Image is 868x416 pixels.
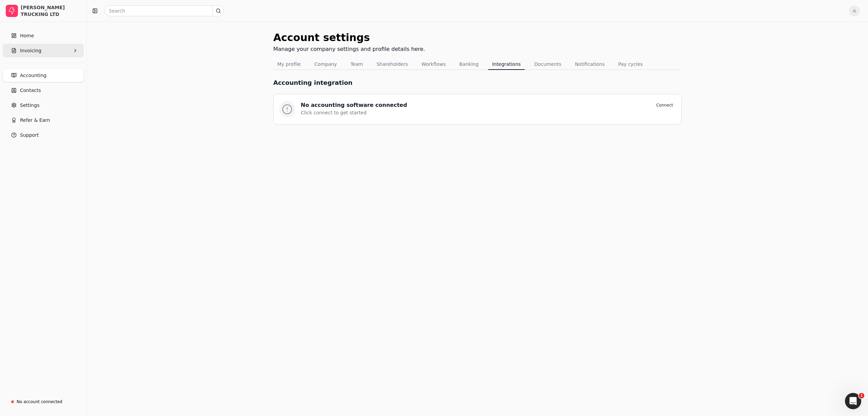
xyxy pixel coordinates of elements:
span: Settings [20,102,39,109]
button: Company [310,59,341,70]
span: Invoicing [20,47,41,54]
nav: Tabs [273,59,682,70]
button: Connect [653,101,676,109]
button: Support [3,128,84,142]
span: Refer & Earn [20,117,50,124]
button: Integrations [488,59,525,70]
span: Contacts [20,87,41,94]
iframe: Intercom live chat [845,393,861,409]
div: No accounting software connected [301,101,407,109]
span: Accounting [20,72,46,79]
button: Team [347,59,367,70]
span: 1 [859,393,864,398]
a: Contacts [3,83,84,97]
button: Pay cycles [614,59,647,70]
button: Documents [530,59,566,70]
a: Settings [3,98,84,112]
div: No account connected [17,399,62,405]
button: Shareholders [373,59,412,70]
div: Account settings [273,30,425,45]
a: Accounting [3,69,84,82]
button: Banking [455,59,483,70]
a: Home [3,29,84,42]
h1: Accounting integration [273,78,353,87]
div: Click connect to get started [301,109,676,116]
div: Manage your company settings and profile details here. [273,45,425,53]
span: Home [20,32,34,39]
button: My profile [273,59,305,70]
div: [PERSON_NAME] TRUCKING LTD [21,4,81,18]
button: A [849,5,860,16]
button: Invoicing [3,44,84,57]
input: Search [104,5,224,16]
a: No account connected [3,396,84,408]
span: Support [20,132,39,139]
button: Notifications [571,59,609,70]
button: Workflows [417,59,450,70]
button: Refer & Earn [3,113,84,127]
